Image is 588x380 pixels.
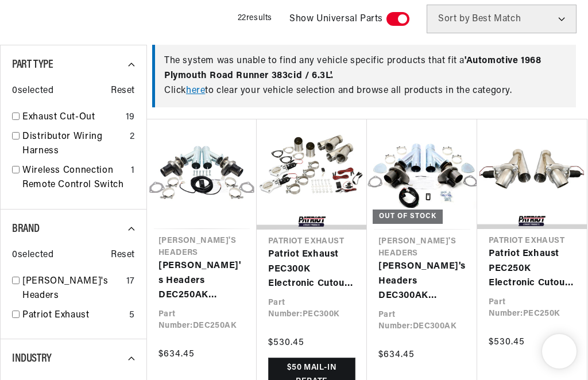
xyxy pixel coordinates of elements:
a: [PERSON_NAME]'s Headers [22,274,122,304]
span: Show Universal Parts [289,12,383,27]
a: Patriot Exhaust PEC300K Electronic Cutouts 3.0" Dual System [268,247,355,292]
div: 2 [130,130,135,145]
span: Brand [12,223,40,235]
span: Industry [12,353,52,365]
span: 0 selected [12,248,53,263]
div: The system was unable to find any vehicle specific products that fit a Click to clear your vehicl... [152,45,576,107]
span: Sort by [438,14,470,24]
a: Patriot Exhaust [22,308,125,323]
a: Distributor Wiring Harness [22,130,125,159]
a: here [186,86,205,95]
select: Sort by [427,5,577,33]
div: 17 [126,274,135,289]
span: Part Type [12,59,53,71]
span: Reset [111,84,135,99]
a: Exhaust Cut-Out [22,110,121,125]
a: [PERSON_NAME]'s Headers DEC250AK Electric Cut-Out 2 1/2" Pair with Hook-Up Kit [158,259,245,303]
span: 0 selected [12,84,53,99]
div: 5 [129,308,135,323]
span: 22 results [238,14,272,22]
div: 1 [131,164,135,179]
a: [PERSON_NAME]'s Headers DEC300AK Electric Cut-Out 3" Pair with Hook-Up Kit [378,259,466,304]
a: Wireless Connection Remote Control Switch [22,164,126,193]
span: Reset [111,248,135,263]
a: Patriot Exhaust PEC250K Electronic Cutouts 2.5" Dual System [489,247,575,291]
div: 19 [126,110,135,125]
